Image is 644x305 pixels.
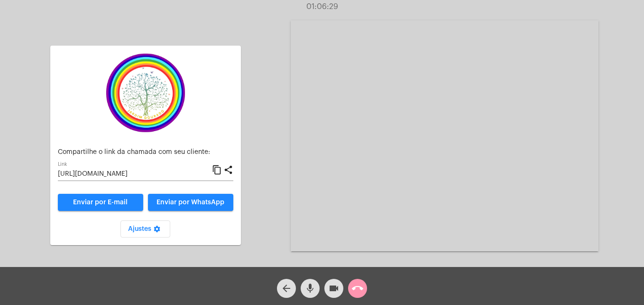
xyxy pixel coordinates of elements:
mat-icon: videocam [328,283,340,294]
span: 01:06:29 [306,3,338,10]
a: Enviar por E-mail [58,194,143,211]
button: Enviar por WhatsApp [148,194,233,211]
span: Enviar por WhatsApp [156,199,224,206]
p: Compartilhe o link da chamada com seu cliente: [58,149,233,156]
button: Ajustes [120,220,170,238]
mat-icon: mic [304,283,316,294]
mat-icon: settings [151,225,163,237]
mat-icon: call_end [352,283,363,294]
mat-icon: content_copy [212,164,222,176]
img: c337f8d0-2252-6d55-8527-ab50248c0d14.png [98,53,193,133]
span: Enviar por E-mail [73,199,128,206]
mat-icon: share [223,164,233,176]
span: Ajustes [128,226,163,232]
mat-icon: arrow_back [281,283,292,294]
